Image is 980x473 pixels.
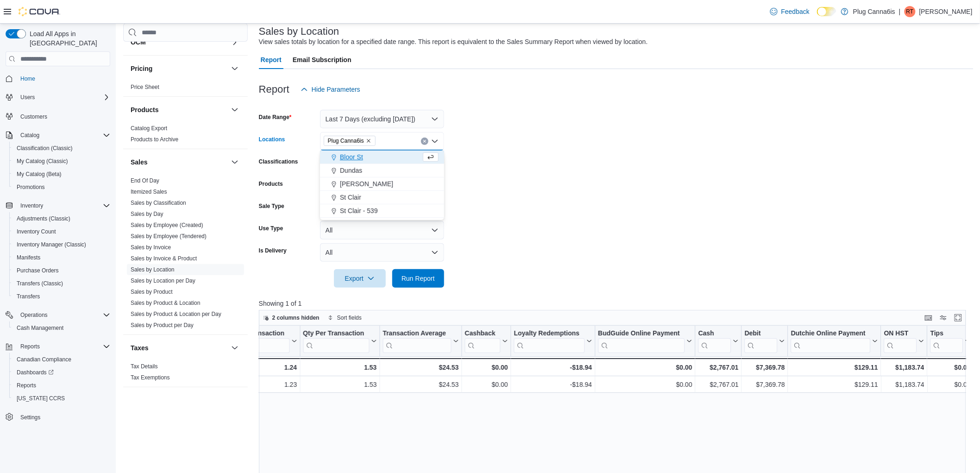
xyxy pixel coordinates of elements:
a: Reports [13,380,40,391]
div: View sales totals by location for a specified date range. This report is equivalent to the Sales ... [259,37,648,47]
span: Email Subscription [293,50,352,69]
a: My Catalog (Beta) [13,169,65,180]
button: BudGuide Online Payment [598,329,693,353]
button: Users [17,92,38,103]
span: Plug Canna6is [328,136,364,145]
a: [US_STATE] CCRS [13,393,69,404]
button: Reports [2,340,114,353]
div: $7,369.78 [745,379,785,390]
button: Promotions [9,181,114,194]
span: Purchase Orders [13,265,110,276]
div: ON HST [884,329,917,338]
button: Taxes [131,343,227,353]
label: Date Range [259,114,292,121]
div: $1,183.74 [884,379,924,390]
button: Purchase Orders [9,264,114,277]
div: $1,183.74 [884,362,924,373]
div: $0.00 [930,379,971,390]
a: Sales by Employee (Tendered) [131,233,207,240]
h3: Sales by Location [259,26,339,37]
a: Feedback [766,2,813,21]
span: Sales by Product & Location [131,299,201,307]
span: Adjustments (Classic) [13,213,110,224]
button: Pricing [229,63,240,74]
div: Sales [123,175,248,334]
button: OCM [131,38,227,47]
button: [US_STATE] CCRS [9,392,114,405]
div: Tips [930,329,963,353]
button: Taxes [229,342,240,353]
div: BudGuide Online Payment [598,329,685,338]
span: Sales by Product per Day [131,322,194,329]
span: Transfers [17,293,40,300]
span: Load All Apps in [GEOGRAPHIC_DATA] [26,29,110,48]
span: Sort fields [337,314,362,322]
div: Items Per Transaction [217,329,290,353]
span: Operations [17,309,110,321]
span: Customers [20,113,47,120]
button: Pricing [131,64,227,73]
p: [PERSON_NAME] [919,6,973,17]
span: Price Sheet [131,83,159,91]
span: Promotions [13,182,110,193]
a: Purchase Orders [13,265,63,276]
button: Sales [229,157,240,168]
label: Is Delivery [259,247,287,254]
button: Home [2,72,114,85]
span: Users [17,92,110,103]
div: Taxes [123,361,248,387]
div: Transaction Average [383,329,452,353]
div: $7,369.78 [745,362,785,373]
div: $0.00 [930,362,971,373]
a: Itemized Sales [131,189,167,195]
span: 2 columns hidden [272,314,320,322]
button: Tips [930,329,971,353]
span: Sales by Employee (Tendered) [131,233,207,240]
span: Transfers (Classic) [13,278,110,289]
span: [US_STATE] CCRS [17,395,65,402]
button: Transfers [9,290,114,303]
a: Transfers (Classic) [13,278,67,289]
span: Sales by Day [131,210,163,218]
span: Hide Parameters [312,85,360,94]
span: Home [20,75,35,82]
div: Cash [698,329,731,353]
div: $2,767.01 [698,362,739,373]
button: Inventory [2,199,114,212]
button: St Clair - 539 [320,204,444,218]
button: St Clair [320,191,444,204]
span: My Catalog (Classic) [17,158,68,165]
span: Settings [17,411,110,423]
label: Classifications [259,158,298,165]
div: Debit [745,329,778,353]
div: $0.00 [598,362,693,373]
a: Canadian Compliance [13,354,75,365]
span: Dashboards [13,367,110,378]
button: Bloor St [320,151,444,164]
button: Keyboard shortcuts [923,312,934,323]
button: Transfers (Classic) [9,277,114,290]
a: Dashboards [13,367,57,378]
button: [PERSON_NAME] [320,177,444,191]
div: -$18.94 [514,362,592,373]
span: Reports [13,380,110,391]
a: Home [17,73,39,84]
a: Tax Details [131,363,158,370]
span: My Catalog (Beta) [17,170,62,178]
button: ON HST [884,329,924,353]
h3: Sales [131,158,148,167]
div: Debit [745,329,778,338]
a: Sales by Location per Day [131,277,195,284]
span: Catalog [17,130,110,141]
span: Inventory Manager (Classic) [13,239,110,250]
span: Catalog Export [131,125,167,132]
div: ON HST [884,329,917,353]
div: Cashback [465,329,501,338]
button: Dutchie Online Payment [791,329,878,353]
div: -$18.94 [514,379,592,390]
span: Export [339,269,380,288]
h3: OCM [131,38,146,47]
span: Customers [17,110,110,122]
button: Adjustments (Classic) [9,212,114,225]
button: My Catalog (Beta) [9,168,114,181]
